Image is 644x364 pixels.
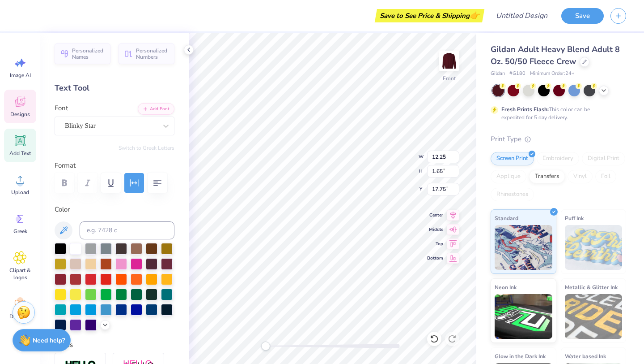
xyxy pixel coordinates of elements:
img: Front [440,52,458,70]
span: Water based Ink [565,351,606,361]
button: Switch to Greek Letters [119,144,174,152]
button: Save [561,8,604,24]
div: Digital Print [582,152,625,165]
img: Puff Ink [565,225,623,270]
span: Decorate [9,313,31,320]
div: Rhinestones [491,188,534,201]
label: Format [55,160,174,171]
strong: Need help? [33,336,65,345]
label: Font [55,103,68,113]
span: Glow in the Dark Ink [495,351,546,361]
span: Upload [11,189,29,196]
div: Applique [491,170,526,183]
span: Puff Ink [565,213,584,223]
input: e.g. 7428 c [80,221,174,239]
span: Neon Ink [495,282,517,292]
div: Vinyl [568,170,593,183]
span: Center [427,212,443,219]
span: Image AI [10,72,31,79]
strong: Fresh Prints Flash: [501,106,549,113]
span: Designs [10,111,30,118]
div: Save to See Price & Shipping [377,9,482,22]
div: Front [443,74,456,82]
span: Gildan Adult Heavy Blend Adult 8 Oz. 50/50 Fleece Crew [491,44,620,67]
div: Screen Print [491,152,534,165]
span: Middle [427,226,443,233]
span: Add Text [9,150,31,157]
div: Text Tool [55,82,174,94]
button: Personalized Numbers [119,43,174,64]
span: Metallic & Glitter Ink [565,282,618,292]
button: Add Font [138,103,174,115]
div: Foil [595,170,616,183]
span: # G180 [509,70,525,78]
span: Personalized Numbers [136,48,169,60]
span: Personalized Names [72,48,105,60]
img: Metallic & Glitter Ink [565,294,623,339]
span: Gildan [491,70,505,78]
span: Bottom [427,255,443,262]
div: Transfers [529,170,565,183]
input: Untitled Design [489,7,555,25]
div: Print Type [491,134,626,144]
span: Clipart & logos [5,267,35,281]
img: Standard [495,225,552,270]
span: 👉 [470,10,479,21]
span: Top [427,240,443,247]
div: Accessibility label [261,342,270,351]
button: Personalized Names [55,43,110,64]
span: Greek [13,228,27,235]
label: Color [55,204,174,215]
div: Embroidery [537,152,579,165]
div: This color can be expedited for 5 day delivery. [501,105,611,121]
img: Neon Ink [495,294,552,339]
span: Standard [495,213,518,223]
span: Minimum Order: 24 + [530,70,575,78]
